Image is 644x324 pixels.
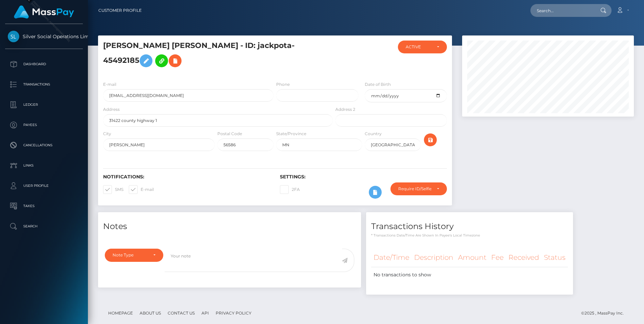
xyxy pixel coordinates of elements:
[103,131,111,137] label: City
[103,185,123,194] label: SMS
[213,308,254,318] a: Privacy Policy
[280,185,300,194] label: 2FA
[103,41,329,71] h5: [PERSON_NAME] [PERSON_NAME] - ID: jackpota-45492185
[8,120,80,130] p: Payees
[5,96,83,113] a: Ledger
[398,186,431,192] div: Require ID/Selfie Verification
[113,252,148,258] div: Note Type
[5,56,83,73] a: Dashboard
[5,198,83,215] a: Taxes
[371,233,568,238] p: * Transactions date/time are shown in payee's local timezone
[371,248,412,267] th: Date/Time
[8,160,80,171] p: Links
[8,100,80,110] p: Ledger
[103,81,116,88] label: E-mail
[365,131,382,137] label: Country
[8,79,80,90] p: Transactions
[371,267,568,282] td: No transactions to show
[530,4,594,17] input: Search...
[489,248,506,267] th: Fee
[105,308,136,318] a: Homepage
[8,201,80,211] p: Taxes
[217,131,242,137] label: Postal Code
[105,249,163,261] button: Note Type
[371,221,568,232] h4: Transactions History
[276,131,306,137] label: State/Province
[129,185,154,194] label: E-mail
[412,248,456,267] th: Description
[5,117,83,133] a: Payees
[199,308,212,318] a: API
[390,182,447,195] button: Require ID/Selfie Verification
[98,3,142,18] a: Customer Profile
[5,76,83,93] a: Transactions
[5,218,83,235] a: Search
[14,5,74,19] img: MassPay Logo
[103,174,270,180] h6: Notifications:
[137,308,164,318] a: About Us
[276,81,290,88] label: Phone
[8,181,80,191] p: User Profile
[406,44,431,50] div: ACTIVE
[5,137,83,154] a: Cancellations
[280,174,447,180] h6: Settings:
[5,33,83,40] span: Silver Social Operations Limited
[506,248,542,267] th: Received
[8,59,80,69] p: Dashboard
[8,140,80,150] p: Cancellations
[103,221,356,232] h4: Notes
[165,308,197,318] a: Contact Us
[365,81,391,88] label: Date of Birth
[335,106,355,113] label: Address 2
[103,106,120,113] label: Address
[542,248,568,267] th: Status
[398,41,447,53] button: ACTIVE
[581,309,629,317] div: © 2025 , MassPay Inc.
[5,157,83,174] a: Links
[8,221,80,231] p: Search
[456,248,489,267] th: Amount
[8,31,19,42] img: Silver Social Operations Limited
[5,177,83,194] a: User Profile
